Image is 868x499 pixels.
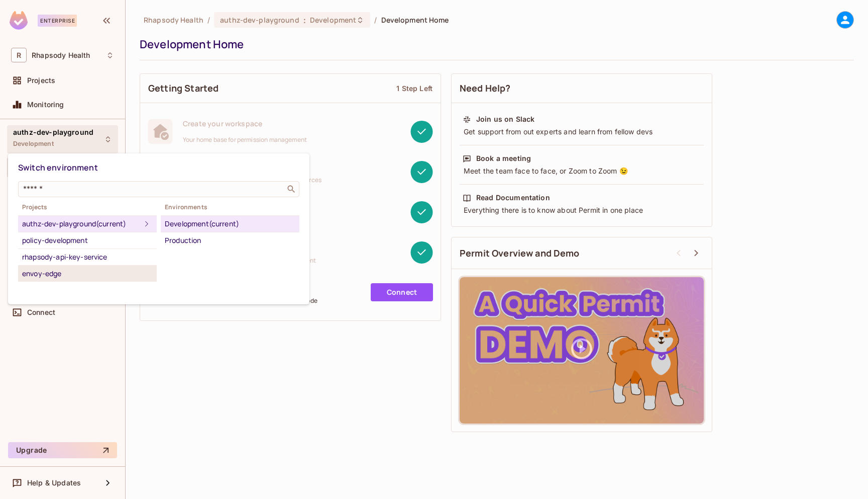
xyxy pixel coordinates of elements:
[165,218,295,230] div: Development (current)
[22,268,153,280] div: envoy-edge
[22,234,153,246] div: policy-development
[161,203,299,211] span: Environments
[22,251,153,263] div: rhapsody-api-key-service
[18,162,98,173] span: Switch environment
[18,203,157,211] span: Projects
[165,234,295,246] div: Production
[22,218,141,230] div: authz-dev-playground (current)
